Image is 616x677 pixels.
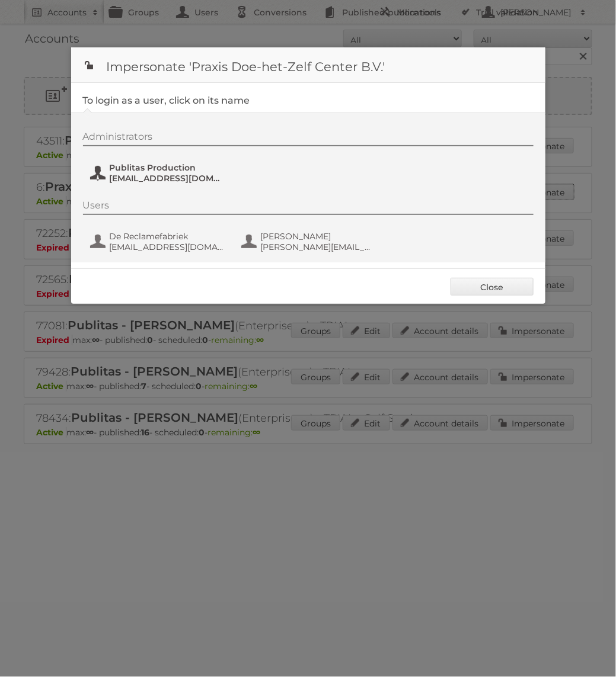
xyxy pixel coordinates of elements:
[451,278,534,296] a: Close
[110,242,225,252] span: [EMAIL_ADDRESS][DOMAIN_NAME]
[89,230,228,254] button: De Reclamefabriek [EMAIL_ADDRESS][DOMAIN_NAME]
[83,95,250,106] legend: To login as a user, click on its name
[261,242,376,252] span: [PERSON_NAME][EMAIL_ADDRESS][DOMAIN_NAME]
[83,131,534,146] div: Administrators
[83,200,534,215] div: Users
[261,231,376,242] span: [PERSON_NAME]
[110,173,225,184] span: [EMAIL_ADDRESS][DOMAIN_NAME]
[89,161,228,185] button: Publitas Production [EMAIL_ADDRESS][DOMAIN_NAME]
[110,231,225,242] span: De Reclamefabriek
[110,162,225,173] span: Publitas Production
[240,230,379,254] button: [PERSON_NAME] [PERSON_NAME][EMAIL_ADDRESS][DOMAIN_NAME]
[71,47,545,83] h1: Impersonate 'Praxis Doe-het-Zelf Center B.V.'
